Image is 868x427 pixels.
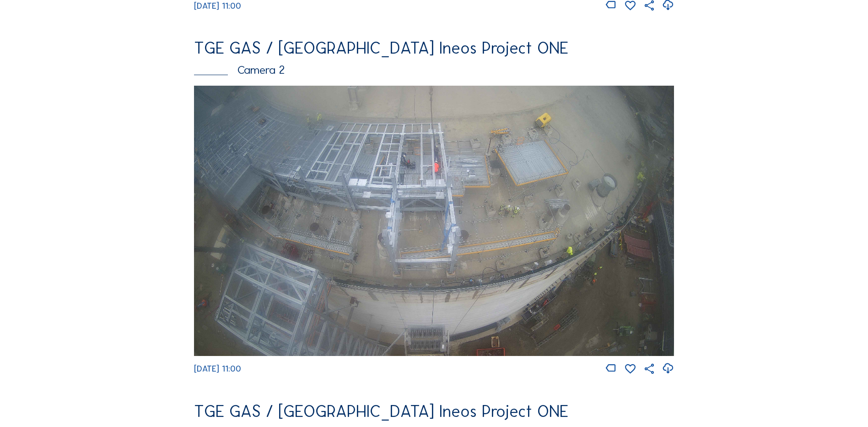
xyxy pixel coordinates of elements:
img: Image [194,86,674,356]
div: TGE GAS / [GEOGRAPHIC_DATA] Ineos Project ONE [194,40,674,56]
div: Camera 2 [194,64,674,76]
span: [DATE] 11:00 [194,364,241,374]
div: TGE GAS / [GEOGRAPHIC_DATA] Ineos Project ONE [194,403,674,420]
span: [DATE] 11:00 [194,1,241,11]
